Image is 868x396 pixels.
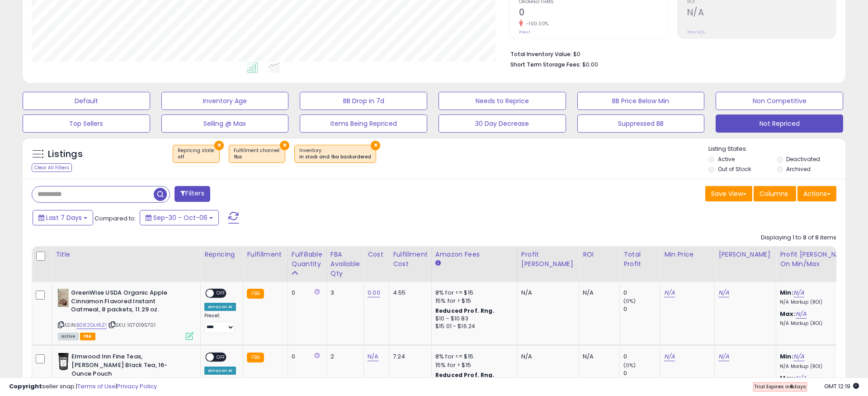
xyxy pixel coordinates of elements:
[797,186,836,201] button: Actions
[80,333,95,340] span: FBA
[56,250,197,259] div: Title
[393,353,425,361] div: 7.24
[824,382,859,391] span: 2025-10-14 12:19 GMT
[687,29,705,35] small: Prev: N/A
[234,154,280,160] div: fba
[761,234,836,242] div: Displaying 1 to 8 of 8 items
[780,320,855,327] p: N/A Markup (ROI)
[300,92,427,110] button: BB Drop in 7d
[330,289,357,297] div: 3
[33,210,93,225] button: Last 7 Days
[292,250,323,269] div: Fulfillable Quantity
[300,115,427,133] button: Items Being Repriced
[76,321,107,329] a: B082GL45Z1
[718,250,772,259] div: [PERSON_NAME]
[23,115,150,133] button: Top Sellers
[280,141,289,150] button: ×
[299,154,371,160] div: in stock and fba backordered
[178,154,215,160] div: off
[330,250,360,278] div: FBA Available Qty
[786,155,820,163] label: Deactivated
[519,7,668,19] h2: 0
[716,115,843,133] button: Not Repriced
[435,315,510,323] div: $10 - $10.83
[793,288,804,297] a: N/A
[510,48,830,59] li: $0
[214,141,224,150] button: ×
[759,189,788,198] span: Columns
[521,353,572,361] div: N/A
[687,7,836,19] h2: N/A
[32,163,72,172] div: Clear All Filters
[161,115,289,133] button: Selling @ Max
[117,382,157,391] a: Privacy Policy
[793,352,804,361] a: N/A
[623,250,656,269] div: Total Profit
[214,290,228,297] span: OFF
[371,141,380,150] button: ×
[623,289,660,297] div: 0
[58,333,79,340] span: All listings currently available for purchase on Amazon
[435,307,495,315] b: Reduced Prof. Rng.
[718,352,729,361] a: N/A
[161,92,289,110] button: Inventory Age
[664,250,711,259] div: Min Price
[519,29,530,35] small: Prev: 1
[623,305,660,313] div: 0
[247,353,264,363] small: FBA
[46,213,82,222] span: Last 7 Days
[435,361,510,369] div: 15% for > $15
[790,383,793,390] b: 6
[393,289,425,297] div: 4.55
[175,186,210,202] button: Filters
[435,250,514,259] div: Amazon Fees
[299,147,371,161] span: Inventory :
[204,367,236,375] div: Amazon AI
[664,352,675,361] a: N/A
[435,323,510,330] div: $15.01 - $16.24
[247,289,264,299] small: FBA
[786,165,811,173] label: Archived
[776,246,862,282] th: The percentage added to the cost of goods (COGS) that forms the calculator for Min & Max prices.
[583,250,616,259] div: ROI
[77,382,116,391] a: Terms of Use
[204,313,236,333] div: Preset:
[521,250,575,269] div: Profit [PERSON_NAME]
[94,214,136,223] span: Compared to:
[510,61,581,68] b: Short Term Storage Fees:
[58,353,69,371] img: 41W6MTdt-8S._SL40_.jpg
[577,92,705,110] button: BB Price Below Min
[71,289,181,316] b: GreenWise USDA Organic Apple Cinnamon Flavored Instant Oatmeal, 8 packets, 11.29 oz.
[393,250,428,269] div: Fulfillment Cost
[234,147,280,161] span: Fulfillment channel :
[708,145,845,153] p: Listing States:
[23,92,150,110] button: Default
[583,289,613,297] div: N/A
[780,310,796,318] b: Max:
[718,288,729,297] a: N/A
[292,353,320,361] div: 0
[780,299,855,305] p: N/A Markup (ROI)
[9,382,42,391] strong: Copyright
[716,92,843,110] button: Non Competitive
[577,115,705,133] button: Suppressed BB
[754,186,796,201] button: Columns
[796,310,807,319] a: N/A
[439,92,566,110] button: Needs to Reprice
[623,362,636,369] small: (0%)
[330,353,357,361] div: 2
[439,115,566,133] button: 30 Day Decrease
[780,363,855,370] p: N/A Markup (ROI)
[140,210,219,225] button: Sep-30 - Oct-06
[435,353,510,361] div: 8% for <= $15
[178,147,215,161] span: Repricing state :
[718,165,751,173] label: Out of Stock
[58,289,69,307] img: 41mQQFpWj1L._SL40_.jpg
[204,250,239,259] div: Repricing
[582,60,598,69] span: $0.00
[71,353,181,380] b: Elmwood Inn Fine Teas, [PERSON_NAME] Black Tea, 16-Ounce Pouch
[435,297,510,305] div: 15% for > $15
[292,289,320,297] div: 0
[623,297,636,305] small: (0%)
[368,288,380,297] a: 0.00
